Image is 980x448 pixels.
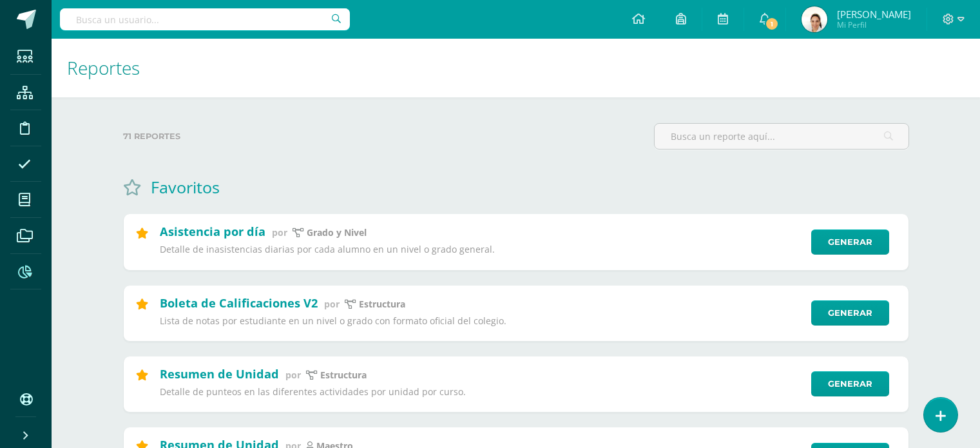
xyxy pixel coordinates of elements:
[60,8,350,30] input: Busca un usuario...
[811,371,889,396] a: Generar
[123,123,644,150] label: 71 reportes
[160,224,265,239] h2: Asistencia por día
[160,295,318,311] h2: Boleta de Calificaciones V2
[272,226,287,239] span: por
[160,366,279,382] h2: Resumen de Unidad
[151,176,220,198] h1: Favoritos
[655,124,908,149] input: Busca un reporte aquí...
[324,298,340,310] span: por
[811,300,889,326] a: Generar
[837,8,911,21] span: [PERSON_NAME]
[320,369,367,381] p: Estructura
[837,19,911,30] span: Mi Perfil
[67,55,140,80] span: Reportes
[765,17,779,31] span: 1
[285,369,301,381] span: por
[160,315,803,327] p: Lista de notas por estudiante en un nivel o grado con formato oficial del colegio.
[359,298,405,310] p: Estructura
[160,386,803,398] p: Detalle de punteos en las diferentes actividades por unidad por curso.
[802,6,827,32] img: 5eb53e217b686ee6b2ea6dc31a66d172.png
[811,229,889,255] a: Generar
[160,244,803,255] p: Detalle de inasistencias diarias por cada alumno en un nivel o grado general.
[307,227,367,239] p: Grado y Nivel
